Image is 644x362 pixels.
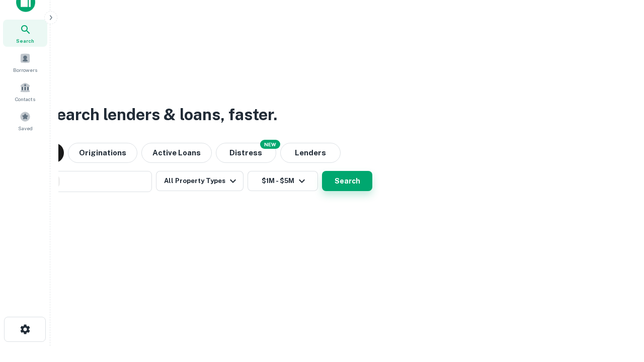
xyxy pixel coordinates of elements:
span: Saved [18,124,33,132]
h3: Search lenders & loans, faster. [46,103,277,127]
a: Contacts [3,78,47,105]
span: Contacts [15,95,35,103]
button: Active Loans [141,143,212,163]
button: All Property Types [156,171,244,191]
button: Search [322,171,372,191]
span: Borrowers [13,66,37,74]
a: Saved [3,107,47,134]
iframe: Chat Widget [594,249,644,298]
div: NEW [260,140,280,149]
a: Borrowers [3,49,47,76]
span: Search [16,37,34,45]
button: Lenders [280,143,341,163]
button: Originations [68,143,137,163]
button: Search distressed loans with lien and other non-mortgage details. [216,143,276,163]
a: Search [3,20,47,47]
button: $1M - $5M [248,171,318,191]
